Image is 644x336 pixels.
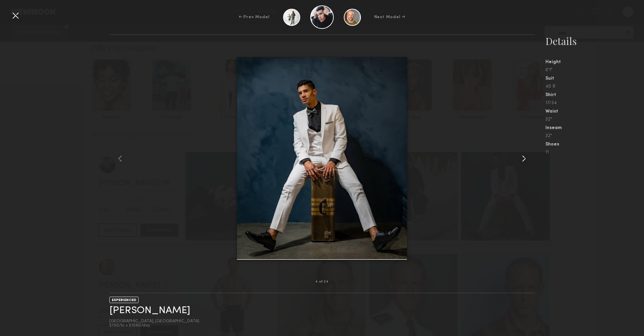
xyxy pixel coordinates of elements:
[545,117,644,122] div: 32"
[545,68,644,73] div: 6'1"
[239,14,270,20] div: ← Prev Model
[545,101,644,106] div: 17/34
[315,280,328,284] div: 4 of 24
[545,142,644,147] div: Shoes
[109,319,199,324] div: [GEOGRAPHIC_DATA], [GEOGRAPHIC_DATA]
[545,93,644,97] div: Shirt
[109,297,139,303] div: EXPERIENCED
[109,305,190,316] a: [PERSON_NAME]
[545,34,644,48] div: Details
[545,126,644,130] div: Inseam
[545,109,644,114] div: Waist
[545,76,644,81] div: Suit
[545,150,644,155] div: 11
[109,324,199,328] div: $150/hr • $1080/day
[545,134,644,138] div: 32"
[545,84,644,89] div: 40 R
[545,60,644,65] div: Height
[374,14,406,20] div: Next Model →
